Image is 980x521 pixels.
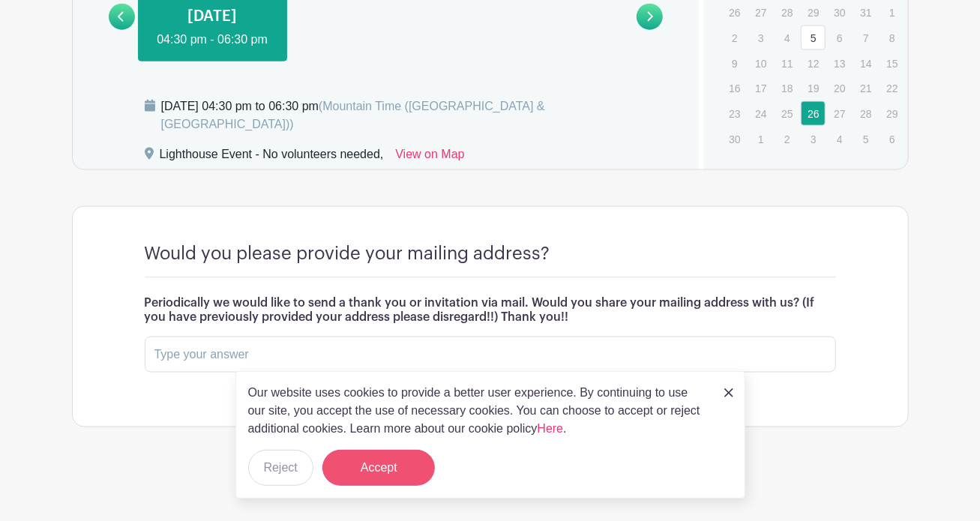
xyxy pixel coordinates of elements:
[880,127,904,151] p: 6
[722,76,747,100] p: 16
[722,52,747,75] p: 9
[880,76,904,100] p: 22
[880,26,904,49] p: 8
[248,384,709,438] p: Our website uses cookies to provide a better user experience. By continuing to use our site, you ...
[775,52,799,75] p: 11
[853,26,878,49] p: 7
[395,145,464,169] a: View on Map
[722,127,747,151] p: 30
[722,1,747,24] p: 26
[160,145,384,169] div: Lighthouse Event - No volunteers needed,
[801,25,826,50] a: 5
[827,52,852,75] p: 13
[748,1,773,24] p: 27
[748,52,773,75] p: 10
[145,296,836,325] h6: Periodically we would like to send a thank you or invitation via mail. Would you share your maili...
[827,1,852,24] p: 30
[775,102,799,125] p: 25
[827,102,852,125] p: 27
[161,100,545,130] span: (Mountain Time ([GEOGRAPHIC_DATA] & [GEOGRAPHIC_DATA]))
[853,76,878,100] p: 21
[748,127,773,151] p: 1
[880,102,904,125] p: 29
[161,97,682,133] div: [DATE] 04:30 pm to 06:30 pm
[853,102,878,125] p: 28
[722,26,747,49] p: 2
[775,127,799,151] p: 2
[853,127,878,151] p: 5
[748,102,773,125] p: 24
[775,26,799,49] p: 4
[775,1,799,24] p: 28
[722,102,747,125] p: 23
[880,1,904,24] p: 1
[853,52,878,75] p: 14
[827,127,852,151] p: 4
[853,1,878,24] p: 31
[748,76,773,100] p: 17
[724,388,733,397] img: close_button-5f87c8562297e5c2d7936805f587ecaba9071eb48480494691a3f1689db116b3.svg
[748,26,773,49] p: 3
[538,422,564,435] a: Here
[801,52,826,75] p: 12
[145,243,550,265] h4: Would you please provide your mailing address?
[801,76,826,100] p: 19
[827,26,852,49] p: 6
[248,450,313,486] button: Reject
[801,127,826,151] p: 3
[145,337,836,373] input: Type your answer
[827,76,852,100] p: 20
[775,76,799,100] p: 18
[801,101,826,126] a: 26
[801,1,826,24] p: 29
[322,450,435,486] button: Accept
[880,52,904,75] p: 15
